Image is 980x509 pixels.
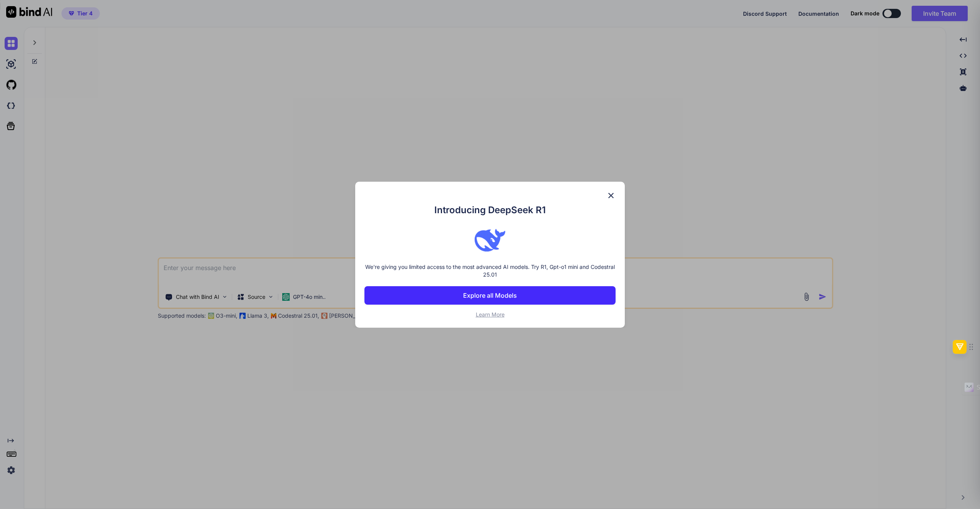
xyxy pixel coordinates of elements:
p: We're giving you limited access to the most advanced AI models. Try R1, Gpt-o1 mini and Codestral... [364,263,616,279]
h1: Introducing DeepSeek R1 [364,203,616,217]
span: Learn More [476,311,505,318]
p: Explore all Models [463,291,517,300]
img: close [606,191,616,200]
button: Explore all Models [364,286,616,305]
img: bind logo [475,225,505,255]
